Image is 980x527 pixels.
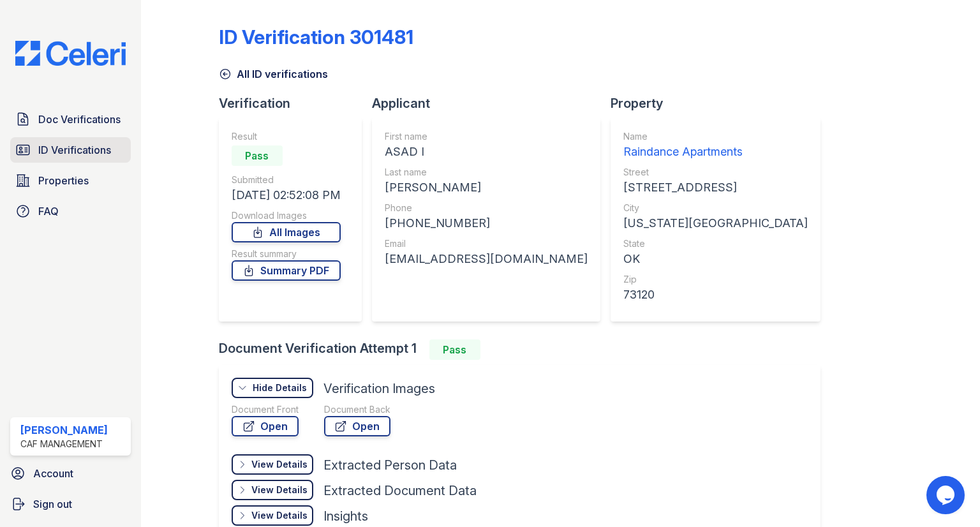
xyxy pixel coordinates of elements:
div: Pass [429,339,480,360]
div: State [623,237,808,250]
div: First name [385,130,588,143]
div: City [623,202,808,214]
div: [DATE] 02:52:08 PM [232,186,341,204]
div: [PERSON_NAME] [20,422,108,438]
div: Raindance Apartments [623,143,808,161]
a: Open [232,416,299,436]
div: Property [611,94,831,112]
div: Submitted [232,174,341,186]
div: [US_STATE][GEOGRAPHIC_DATA] [623,214,808,232]
div: Document Back [324,403,390,416]
div: [PERSON_NAME] [385,179,588,197]
div: OK [623,250,808,268]
div: ID Verification 301481 [219,26,413,48]
div: Insights [323,507,368,525]
div: Result summary [232,248,341,260]
span: ID Verifications [38,142,111,158]
div: Phone [385,202,588,214]
div: Download Images [232,209,341,222]
a: Open [324,416,390,436]
div: Verification [219,94,372,112]
span: Sign out [33,496,72,512]
span: Properties [38,173,89,188]
div: Applicant [372,94,611,112]
div: 73120 [623,286,808,304]
div: View Details [251,458,308,471]
div: CAF Management [20,438,108,450]
div: [STREET_ADDRESS] [623,179,808,197]
a: Properties [10,168,131,193]
img: CE_Logo_Blue-a8612792a0a2168367f1c8372b55b34899dd931a85d93a1a3d3e32e68fde9ad4.png [5,41,136,66]
div: Document Front [232,403,299,416]
div: Name [623,130,808,143]
div: Hide Details [253,382,307,394]
div: ASAD I [385,143,588,161]
div: [PHONE_NUMBER] [385,214,588,232]
a: FAQ [10,198,131,224]
a: Sign out [5,491,136,517]
div: Verification Images [323,380,435,397]
span: FAQ [38,204,59,219]
div: [EMAIL_ADDRESS][DOMAIN_NAME] [385,250,588,268]
div: View Details [251,509,308,522]
span: Account [33,466,73,481]
a: Summary PDF [232,260,341,281]
a: Name Raindance Apartments [623,130,808,161]
div: Pass [232,145,283,166]
a: Account [5,461,136,486]
iframe: chat widget [926,476,967,514]
div: Extracted Person Data [323,456,457,474]
div: Last name [385,166,588,179]
span: Doc Verifications [38,112,121,127]
div: View Details [251,484,308,496]
a: All Images [232,222,341,242]
div: Email [385,237,588,250]
div: Result [232,130,341,143]
div: Extracted Document Data [323,482,477,500]
div: Zip [623,273,808,286]
a: All ID verifications [219,66,328,82]
div: Street [623,166,808,179]
a: Doc Verifications [10,107,131,132]
div: Document Verification Attempt 1 [219,339,831,360]
a: ID Verifications [10,137,131,163]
